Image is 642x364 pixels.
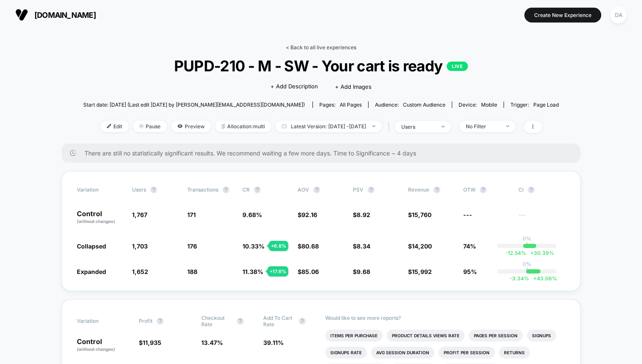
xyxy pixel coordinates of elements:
img: Visually logo [15,8,28,21]
span: | [386,121,395,133]
button: ? [480,186,487,193]
span: OTW [463,186,510,193]
span: 188 [187,268,197,275]
span: mobile [481,102,497,108]
span: -3.34 % [510,275,529,282]
span: 1,652 [132,268,148,275]
span: -12.54 % [505,250,526,256]
p: Would like to see more reports? [325,315,565,321]
span: 74% [463,243,476,250]
span: 15,760 [412,211,431,218]
span: AOV [298,186,309,193]
span: (without changes) [77,219,115,224]
p: | [526,242,528,248]
span: 95% [463,268,477,275]
span: Start date: [DATE] (Last edit [DATE] by [PERSON_NAME][EMAIL_ADDRESS][DOMAIN_NAME]) [83,102,305,108]
button: ? [157,318,163,324]
span: Custom Audience [403,102,445,108]
div: Audience: [375,102,445,108]
span: Pause [133,121,167,132]
span: 9.68 [357,268,370,275]
span: Collapsed [77,243,106,250]
span: all pages [340,102,362,108]
span: 85.06 [301,268,319,275]
div: + 6.8 % [269,241,288,251]
span: 13.47 % [201,339,223,346]
span: 30.39 % [526,250,554,256]
span: --- [518,212,565,225]
li: Signups Rate [325,347,367,358]
span: 1,767 [132,211,147,218]
button: ? [222,186,229,193]
span: 11.38 % [242,268,263,275]
span: Checkout Rate [201,315,233,327]
button: ? [150,186,157,193]
span: Add To Cart Rate [263,315,295,327]
span: Transactions [187,186,218,193]
p: Control [77,210,124,225]
span: PSV [353,186,363,193]
span: 8.92 [357,211,370,218]
span: 8.34 [357,243,370,250]
div: + 17.6 % [267,266,288,277]
div: DA [610,7,627,23]
span: Revenue [408,186,429,193]
span: CR [242,186,250,193]
span: + Add Images [335,83,372,90]
span: Allocation: multi [215,121,271,132]
span: $ [298,268,319,275]
span: Variation [77,315,124,327]
span: Variation [77,186,124,193]
button: ? [237,318,244,324]
span: 15,992 [412,268,432,275]
span: 80.68 [301,243,319,250]
img: end [506,125,509,127]
p: 0% [523,235,531,242]
p: Control [77,338,130,353]
img: calendar [282,124,287,128]
span: $ [408,268,432,275]
span: $ [298,243,319,250]
span: --- [463,211,472,218]
img: end [139,124,144,128]
span: 171 [187,211,196,218]
span: $ [298,211,317,218]
button: ? [434,186,440,193]
li: Pages Per Session [469,330,523,341]
span: 9.68 % [242,211,262,218]
button: ? [299,318,306,324]
li: Avg Session Duration [371,347,434,358]
span: 1,703 [132,243,148,250]
span: [DOMAIN_NAME] [34,11,96,20]
span: Expanded [77,268,106,275]
span: 10.33 % [242,243,265,250]
div: Pages: [319,102,362,108]
div: Trigger: [510,102,559,108]
span: (without changes) [77,347,115,352]
span: 39.11 % [263,339,284,346]
li: Product Details Views Rate [387,330,465,341]
span: CI [518,186,565,193]
button: ? [254,186,261,193]
span: + [533,275,537,282]
li: Items Per Purchase [325,330,383,341]
button: ? [313,186,320,193]
span: Page Load [533,102,559,108]
a: < Back to all live experiences [286,44,356,51]
span: $ [408,211,431,218]
p: LIVE [447,62,468,71]
button: DA [608,6,629,24]
span: Profit [139,318,152,324]
img: end [372,125,375,127]
span: Edit [101,121,129,132]
span: $ [353,211,370,218]
div: No Filter [466,123,500,130]
div: users [401,124,435,130]
span: users [132,186,146,193]
span: + Add Description [270,82,318,91]
span: + [530,250,534,256]
p: | [526,267,528,274]
button: ? [528,186,535,193]
span: 92.16 [301,211,317,218]
img: rebalance [222,124,225,129]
